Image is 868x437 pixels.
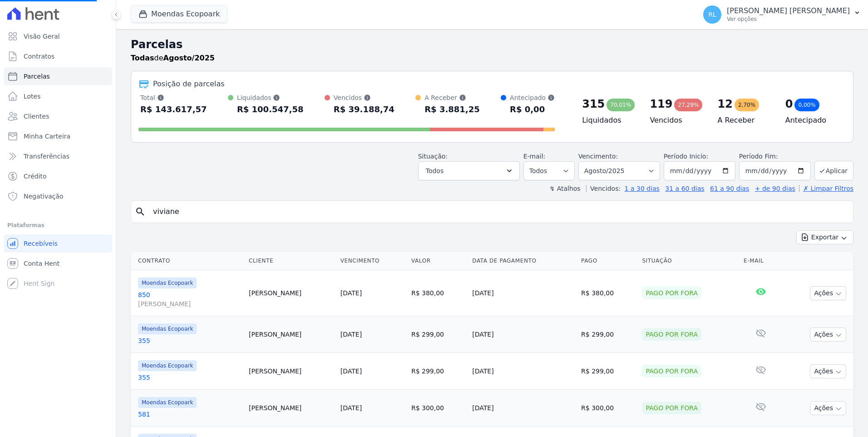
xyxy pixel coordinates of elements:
[810,401,846,415] button: Ações
[638,252,740,270] th: Situação
[785,115,838,126] h4: Antecipado
[735,99,759,111] div: 2,70%
[24,239,58,248] span: Recebíveis
[739,152,811,161] label: Período Fim:
[578,153,618,160] label: Vencimento:
[237,102,304,117] div: R$ 100.547,58
[814,161,853,180] button: Aplicar
[674,99,702,111] div: 27,29%
[408,252,469,270] th: Valor
[586,185,621,192] label: Vencidos:
[131,252,245,270] th: Contrato
[426,165,444,176] span: Todos
[469,316,577,353] td: [DATE]
[577,252,638,270] th: Pago
[4,67,112,85] a: Parcelas
[710,185,749,192] a: 61 a 90 dias
[664,153,708,160] label: Período Inicío:
[642,365,701,377] div: Pago por fora
[135,206,146,217] i: search
[24,132,70,141] span: Minha Carteira
[131,36,853,53] h2: Parcelas
[408,270,469,316] td: R$ 380,00
[131,54,154,62] strong: Todas
[510,93,555,102] div: Antecipado
[163,54,215,62] strong: Agosto/2025
[138,299,242,308] span: [PERSON_NAME]
[4,147,112,165] a: Transferências
[24,192,64,201] span: Negativação
[4,187,112,205] a: Negativação
[4,27,112,45] a: Visão Geral
[138,397,197,408] span: Moendas Ecopoark
[140,102,207,117] div: R$ 143.617,57
[4,107,112,125] a: Clientes
[696,2,868,27] button: RL [PERSON_NAME] [PERSON_NAME] Ver opções
[340,367,362,375] a: [DATE]
[245,270,337,316] td: [PERSON_NAME]
[153,79,225,89] div: Posição de parcelas
[418,153,448,160] label: Situação:
[469,390,577,427] td: [DATE]
[642,328,701,341] div: Pago por fora
[810,364,846,378] button: Ações
[24,259,59,268] span: Conta Hent
[650,97,672,111] div: 119
[740,252,782,270] th: E-mail
[794,99,819,111] div: 0,00%
[4,234,112,253] a: Recebíveis
[577,270,638,316] td: R$ 380,00
[24,172,47,181] span: Crédito
[148,203,849,221] input: Buscar por nome do lote ou do cliente
[7,220,108,231] div: Plataformas
[424,93,479,102] div: A Receber
[24,92,41,101] span: Lotes
[138,290,242,308] a: 850[PERSON_NAME]
[810,286,846,300] button: Ações
[138,336,242,345] a: 355
[340,404,362,412] a: [DATE]
[510,102,555,117] div: R$ 0,00
[24,152,69,161] span: Transferências
[24,72,50,81] span: Parcelas
[650,115,703,126] h4: Vencidos
[418,161,520,180] button: Todos
[4,127,112,145] a: Minha Carteira
[334,93,395,102] div: Vencidos
[131,5,227,23] button: Moendas Ecopoark
[334,102,395,117] div: R$ 39.188,74
[582,115,635,126] h4: Liquidados
[469,252,577,270] th: Data de Pagamento
[727,15,850,23] p: Ver opções
[24,52,54,61] span: Contratos
[245,252,337,270] th: Cliente
[245,316,337,353] td: [PERSON_NAME]
[796,230,853,244] button: Exportar
[138,410,242,419] a: 581
[245,390,337,427] td: [PERSON_NAME]
[625,185,660,192] a: 1 a 30 dias
[708,11,716,18] span: RL
[785,97,793,111] div: 0
[424,102,479,117] div: R$ 3.881,25
[523,153,546,160] label: E-mail:
[577,316,638,353] td: R$ 299,00
[469,353,577,390] td: [DATE]
[799,185,853,192] a: ✗ Limpar Filtros
[810,328,846,342] button: Ações
[24,32,60,41] span: Visão Geral
[337,252,408,270] th: Vencimento
[469,270,577,316] td: [DATE]
[24,112,49,121] span: Clientes
[642,402,701,414] div: Pago por fora
[727,6,850,15] p: [PERSON_NAME] [PERSON_NAME]
[665,185,704,192] a: 31 a 60 dias
[138,360,197,371] span: Moendas Ecopoark
[4,254,112,273] a: Conta Hent
[642,287,701,299] div: Pago por fora
[138,278,197,288] span: Moendas Ecopoark
[4,167,112,185] a: Crédito
[245,353,337,390] td: [PERSON_NAME]
[718,115,771,126] h4: A Receber
[140,93,207,102] div: Total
